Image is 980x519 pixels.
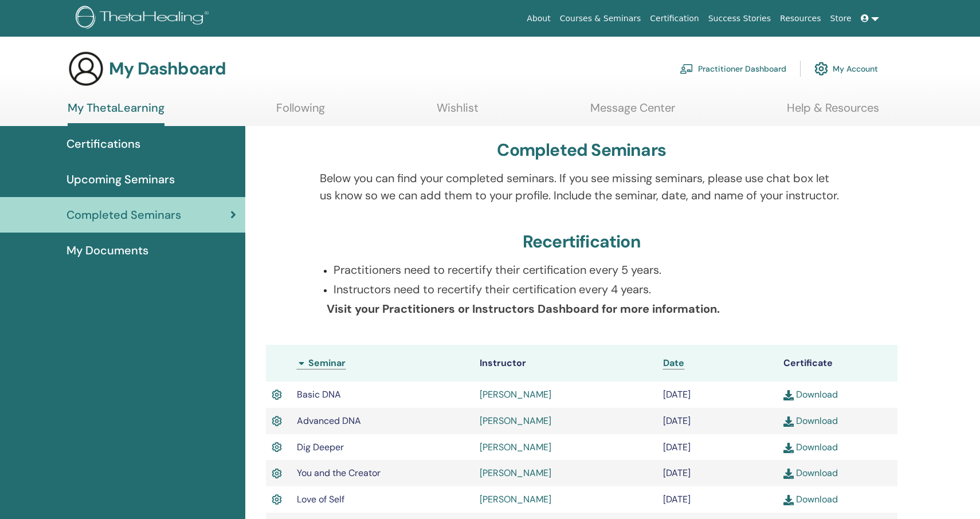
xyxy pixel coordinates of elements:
a: [PERSON_NAME] [480,388,551,400]
a: My Account [814,56,878,81]
span: Date [663,357,684,369]
a: Success Stories [704,8,775,29]
a: Download [783,388,838,400]
img: Active Certificate [272,440,282,455]
p: Instructors need to recertify their certification every 4 years. [334,281,844,298]
td: [DATE] [657,434,777,461]
a: Practitioner Dashboard [680,56,786,81]
a: [PERSON_NAME] [480,493,551,505]
a: Resources [775,8,826,29]
h3: Recertification [523,231,641,252]
img: Active Certificate [272,466,282,481]
a: Download [783,441,838,453]
img: chalkboard-teacher.svg [680,64,693,74]
a: Certification [645,8,703,29]
img: download.svg [783,416,794,427]
p: Practitioners need to recertify their certification every 5 years. [334,261,844,278]
td: [DATE] [657,382,777,408]
span: You and the Creator [297,467,381,479]
a: Wishlist [437,101,479,123]
img: Active Certificate [272,414,282,428]
th: Certificate [778,345,898,382]
span: Advanced DNA [297,415,361,427]
img: Active Certificate [272,492,282,507]
th: Instructor [474,345,657,382]
a: Download [783,467,838,479]
img: download.svg [783,469,794,479]
h3: My Dashboard [109,58,226,79]
span: Basic DNA [297,388,341,400]
img: generic-user-icon.jpg [68,50,104,87]
a: Help & Resources [787,101,879,123]
a: About [522,8,555,29]
a: Courses & Seminars [555,8,646,29]
a: Download [783,493,838,505]
img: download.svg [783,443,794,453]
h3: Completed Seminars [497,140,666,160]
span: Certifications [66,135,140,152]
a: My ThetaLearning [68,101,164,126]
a: Date [663,357,684,369]
td: [DATE] [657,486,777,513]
a: [PERSON_NAME] [480,441,551,453]
a: Store [826,8,856,29]
td: [DATE] [657,408,777,434]
a: [PERSON_NAME] [480,415,551,427]
td: [DATE] [657,460,777,486]
img: Active Certificate [272,387,282,402]
img: download.svg [783,390,794,400]
span: My Documents [66,242,148,259]
a: Following [276,101,325,123]
a: Message Center [590,101,675,123]
span: Dig Deeper [297,441,344,453]
a: Download [783,415,838,427]
span: Completed Seminars [66,206,181,223]
img: download.svg [783,495,794,505]
b: Visit your Practitioners or Instructors Dashboard for more information. [327,301,720,316]
img: logo.png [76,6,213,32]
p: Below you can find your completed seminars. If you see missing seminars, please use chat box let ... [320,170,844,204]
img: cog.svg [814,59,828,78]
span: Upcoming Seminars [66,171,175,188]
a: [PERSON_NAME] [480,467,551,479]
span: Love of Self [297,493,344,505]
